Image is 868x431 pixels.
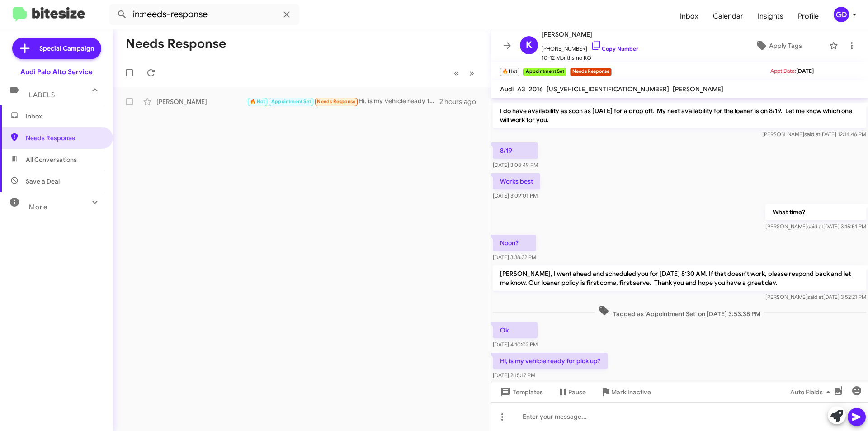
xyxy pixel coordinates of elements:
button: Templates [491,384,550,400]
a: Inbox [673,3,706,29]
span: A3 [517,85,525,93]
span: More [29,203,47,211]
button: Apply Tags [732,38,825,54]
a: Special Campaign [12,38,101,59]
span: [PHONE_NUMBER] [542,40,638,53]
span: Audi [500,85,514,93]
span: Templates [498,384,543,400]
small: Needs Response [570,68,612,76]
span: Appt Date: [770,67,796,74]
span: [PERSON_NAME] [542,29,638,40]
span: [DATE] 3:08:49 PM [493,161,538,168]
span: [DATE] 2:15:17 PM [493,372,535,379]
button: Next [464,64,480,82]
div: Audi Palo Alto Service [20,67,93,76]
span: » [469,67,474,79]
p: 8/19 [493,142,538,159]
div: 2 hours ago [439,97,483,106]
span: All Conversations [26,155,77,164]
a: Calendar [706,3,750,29]
input: Search [109,4,299,25]
span: Special Campaign [39,44,94,53]
span: K [526,38,532,52]
p: Works best [493,173,540,189]
p: Noon? [493,235,536,251]
div: [PERSON_NAME] [156,97,247,106]
span: said at [807,223,823,230]
span: [DATE] [796,67,814,74]
span: Appointment Set [271,99,311,104]
span: 10-12 Months no RO [542,53,638,62]
p: I do have availability as soon as [DATE] for a drop off. My next availability for the loaner is o... [493,103,866,128]
span: 2016 [529,85,543,93]
span: said at [807,294,823,300]
span: Apply Tags [769,38,802,54]
span: Auto Fields [790,384,834,400]
span: Save a Deal [26,177,60,186]
span: Tagged as 'Appointment Set' on [DATE] 3:53:38 PM [595,305,764,318]
h1: Needs Response [126,37,226,51]
a: Insights [750,3,791,29]
span: [DATE] 4:10:02 PM [493,341,538,348]
div: Hi, is my vehicle ready for pick up? [247,96,439,107]
button: Pause [550,384,593,400]
span: [US_VEHICLE_IDENTIFICATION_NUMBER] [547,85,669,93]
button: Previous [448,64,464,82]
p: Ok [493,322,538,338]
span: [DATE] 3:38:32 PM [493,254,536,260]
p: [PERSON_NAME], I went ahead and scheduled you for [DATE] 8:30 AM. If that doesn't work, please re... [493,265,866,291]
span: said at [804,131,820,137]
nav: Page navigation example [449,64,480,82]
span: Needs Response [317,99,355,104]
span: 🔥 Hot [250,99,265,104]
span: [PERSON_NAME] [DATE] 3:52:21 PM [765,294,866,300]
div: GD [834,7,849,22]
span: [PERSON_NAME] [DATE] 3:15:51 PM [765,223,866,230]
span: Inbox [26,112,103,121]
button: Mark Inactive [593,384,658,400]
span: [PERSON_NAME] [673,85,723,93]
p: Hi, is my vehicle ready for pick up? [493,353,608,369]
button: Auto Fields [783,384,841,400]
a: Profile [791,3,826,29]
span: [PERSON_NAME] [DATE] 12:14:46 PM [762,131,866,137]
p: What time? [765,204,866,220]
span: « [454,67,459,79]
span: Pause [568,384,586,400]
button: GD [826,7,858,22]
small: Appointment Set [523,68,566,76]
a: Copy Number [591,45,638,52]
span: Mark Inactive [611,384,651,400]
span: Needs Response [26,133,103,142]
small: 🔥 Hot [500,68,519,76]
span: [DATE] 3:09:01 PM [493,192,538,199]
span: Labels [29,91,55,99]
